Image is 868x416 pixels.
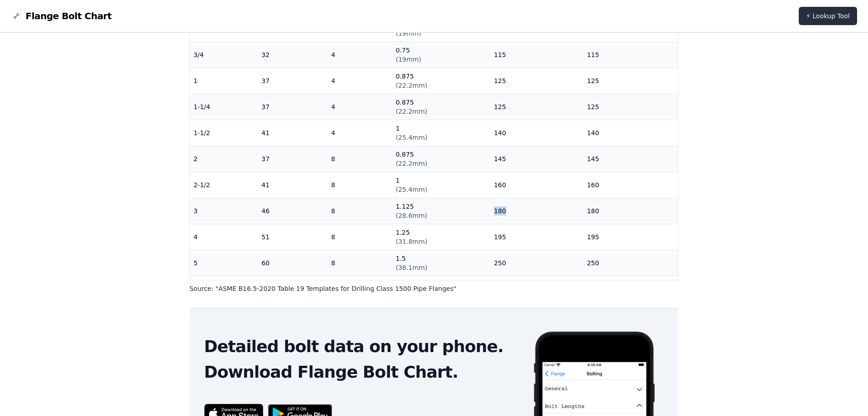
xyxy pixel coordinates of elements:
td: 125 [490,94,583,120]
span: ( 22.2mm ) [395,160,427,167]
td: 2-1/2 [190,172,258,198]
td: 0.75 [392,42,490,68]
td: 1 [190,68,258,94]
td: 4 [328,42,392,68]
td: 2 [190,146,258,172]
td: 37 [258,94,328,120]
td: 41 [258,120,328,146]
td: 1.125 [392,198,490,224]
td: 145 [490,146,583,172]
td: 4 [190,224,258,250]
td: 140 [490,120,583,146]
td: 5 [190,250,258,276]
td: 1.25 [392,224,490,250]
td: 8 [328,172,392,198]
td: 1 [392,172,490,198]
td: 4 [328,68,392,94]
td: 46 [258,198,328,224]
a: ⚡ Lookup Tool [799,7,857,25]
td: 260 [490,276,583,302]
td: 6 [190,276,258,302]
td: 0.875 [392,146,490,172]
td: 8 [328,250,392,276]
td: 8 [328,146,392,172]
span: ( 19mm ) [395,30,421,37]
td: 51 [258,224,328,250]
td: 1-1/4 [190,94,258,120]
span: ( 25.4mm ) [395,186,427,193]
td: 4 [328,94,392,120]
td: 145 [583,146,678,172]
td: 125 [583,68,678,94]
td: 41 [258,172,328,198]
td: 37 [258,146,328,172]
td: 1 [392,120,490,146]
td: 8 [328,198,392,224]
td: 0.875 [392,68,490,94]
h2: Download Flange Bolt Chart. [204,363,518,381]
td: 1.375 [392,276,490,302]
td: 160 [583,172,678,198]
td: 12 [328,276,392,302]
td: 60 [258,250,328,276]
td: 32 [258,42,328,68]
td: 250 [583,250,678,276]
td: 195 [583,224,678,250]
p: Source: " ASME B16.5-2020 Table 19 Templates for Drilling Class 1500 Pipe Flanges " [190,284,679,293]
td: 125 [490,68,583,94]
td: 265 [583,276,678,302]
td: 1-1/2 [190,120,258,146]
td: 115 [490,42,583,68]
span: ( 38.1mm ) [395,264,427,271]
td: 180 [490,198,583,224]
a: Flange Bolt Chart LogoFlange Bolt Chart [11,10,112,22]
span: ( 28.6mm ) [395,212,427,219]
td: 115 [583,42,678,68]
td: 56 [258,276,328,302]
h2: Detailed bolt data on your phone. [204,337,518,356]
td: 3/4 [190,42,258,68]
td: 4 [328,120,392,146]
span: ( 25.4mm ) [395,134,427,141]
td: 8 [328,224,392,250]
td: 180 [583,198,678,224]
td: 250 [490,250,583,276]
span: ( 31.8mm ) [395,238,427,245]
td: 3 [190,198,258,224]
td: 125 [583,94,678,120]
span: ( 22.2mm ) [395,108,427,115]
td: 1.5 [392,250,490,276]
span: ( 19mm ) [395,56,421,63]
td: 0.875 [392,94,490,120]
img: Flange Bolt Chart Logo [11,11,22,21]
td: 37 [258,68,328,94]
span: Flange Bolt Chart [26,10,112,22]
td: 160 [490,172,583,198]
span: ( 22.2mm ) [395,82,427,89]
td: 195 [490,224,583,250]
td: 140 [583,120,678,146]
